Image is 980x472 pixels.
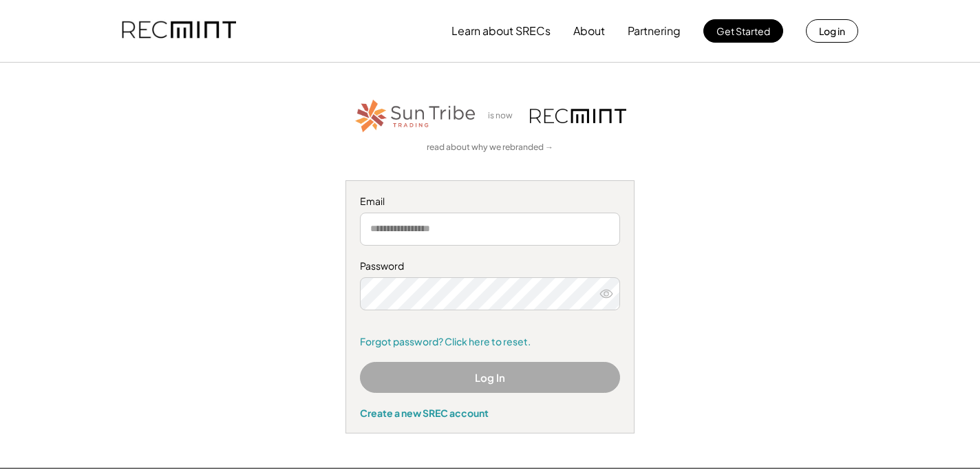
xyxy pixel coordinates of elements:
button: Log In [360,362,620,393]
button: Log in [806,19,858,43]
img: STT_Horizontal_Logo%2B-%2BColor.png [354,97,478,135]
button: Get Started [703,19,783,43]
div: is now [484,110,523,122]
img: recmint-logotype%403x.png [122,8,236,54]
div: Email [360,195,620,208]
button: Learn about SRECs [451,17,551,45]
button: About [573,17,605,45]
div: Create a new SREC account [360,407,620,419]
button: Partnering [628,17,681,45]
div: Password [360,259,620,273]
a: Forgot password? Click here to reset. [360,335,620,349]
a: read about why we rebranded → [427,142,553,153]
img: recmint-logotype%403x.png [530,109,626,123]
